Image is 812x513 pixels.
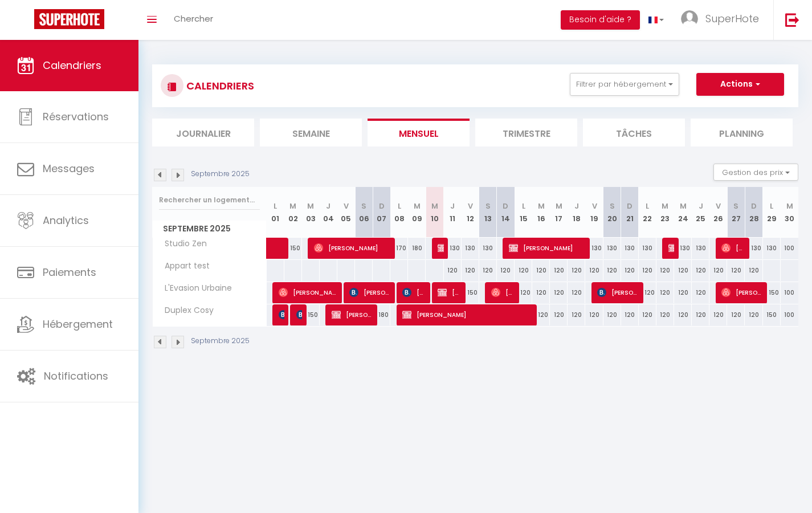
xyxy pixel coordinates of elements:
div: 120 [568,282,585,303]
th: 17 [550,187,568,238]
span: [PERSON_NAME] [721,282,762,303]
span: [PERSON_NAME] [438,282,461,303]
div: 120 [515,282,532,303]
div: 130 [763,238,781,259]
button: Besoin d'aide ? [561,10,640,30]
abbr: S [610,201,615,211]
th: 12 [462,187,479,238]
span: [PERSON_NAME] [296,304,302,325]
abbr: M [662,201,668,211]
span: Appart test [154,260,213,272]
span: [PERSON_NAME] [314,237,390,259]
th: 11 [444,187,462,238]
h3: CALENDRIERS [183,73,254,99]
div: 120 [709,304,727,325]
div: 120 [639,304,656,325]
abbr: M [680,201,687,211]
div: 130 [621,238,639,259]
abbr: M [538,201,545,211]
div: 120 [515,260,532,281]
div: 120 [585,304,603,325]
span: [PERSON_NAME] [438,237,443,259]
abbr: D [627,201,633,211]
div: 120 [568,260,585,281]
span: [PERSON_NAME] [402,304,532,325]
div: 120 [674,282,692,303]
div: 120 [462,260,479,281]
div: 150 [302,304,320,325]
p: Septembre 2025 [191,336,250,347]
abbr: S [485,201,491,211]
li: Trimestre [475,119,577,146]
span: [PERSON_NAME] [721,237,745,259]
th: 15 [515,187,532,238]
div: 120 [656,282,674,303]
abbr: M [431,201,438,211]
div: 120 [674,304,692,325]
div: 170 [390,238,408,259]
span: Patureau Léa [279,304,284,325]
abbr: J [574,201,579,211]
div: 100 [781,304,798,325]
th: 06 [355,187,373,238]
div: 130 [603,238,621,259]
span: Analytics [43,213,89,227]
div: 130 [585,238,603,259]
span: Septembre 2025 [153,221,266,237]
th: 21 [621,187,639,238]
th: 24 [674,187,692,238]
th: 30 [781,187,798,238]
button: Filtrer par hébergement [570,73,679,96]
span: Chercher [174,13,213,25]
abbr: J [450,201,455,211]
span: [PERSON_NAME] [509,237,585,259]
abbr: J [326,201,330,211]
abbr: S [361,201,366,211]
th: 03 [302,187,320,238]
div: 130 [674,238,692,259]
li: Tâches [583,119,685,146]
div: 150 [763,304,781,325]
th: 25 [692,187,709,238]
div: 120 [692,304,709,325]
div: 120 [727,260,745,281]
abbr: D [503,201,508,211]
div: 150 [763,282,781,303]
input: Rechercher un logement... [159,190,260,210]
abbr: M [307,201,314,211]
span: Paiements [43,265,96,279]
abbr: J [699,201,703,211]
button: Actions [696,73,784,96]
img: logout [785,13,799,27]
div: 120 [745,304,762,325]
abbr: M [556,201,562,211]
th: 18 [568,187,585,238]
div: 130 [444,238,462,259]
div: 120 [639,282,656,303]
abbr: L [646,201,649,211]
span: [PERSON_NAME] [332,304,373,325]
div: 120 [568,304,585,325]
div: 130 [692,238,709,259]
abbr: V [468,201,473,211]
div: 120 [621,304,639,325]
div: 120 [603,304,621,325]
abbr: D [751,201,757,211]
div: 130 [479,238,497,259]
div: 120 [532,260,550,281]
span: [PERSON_NAME] [491,282,515,303]
abbr: S [733,201,738,211]
div: 130 [462,238,479,259]
th: 07 [373,187,390,238]
div: 120 [603,260,621,281]
button: Gestion des prix [713,164,798,181]
div: 180 [408,238,426,259]
span: [PERSON_NAME] [349,282,390,303]
button: Ouvrir le widget de chat LiveChat [9,5,43,39]
div: 130 [639,238,656,259]
img: ... [681,10,698,27]
div: 120 [550,304,568,325]
th: 26 [709,187,727,238]
div: 120 [727,304,745,325]
abbr: V [592,201,597,211]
